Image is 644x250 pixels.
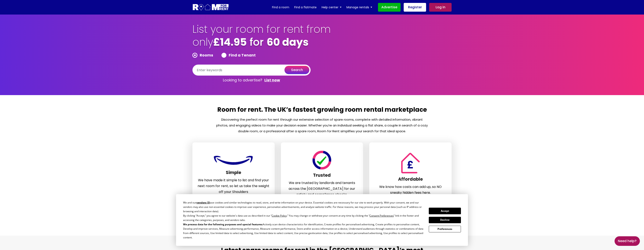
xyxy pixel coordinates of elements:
button: search [284,66,309,74]
a: Register [404,3,426,12]
a: Manage rentals [346,4,372,10]
h3: Trusted [286,173,358,180]
input: Enter keywords [192,65,311,76]
div: Cookie Consent Prompt [176,194,468,246]
p: We know how costs can add up, so NO sneaky hidden fees here. [374,184,446,196]
a: Find a room [272,4,289,10]
p: We are trusted by landlords and tenants across the [GEOGRAPHIC_DATA] for our safety and complianc... [286,180,358,197]
span: vendors (3) [196,201,210,204]
a: Need Help? [615,236,640,246]
button: Decline [429,217,461,223]
b: We process data for the following purposes and special features: [183,223,263,226]
a: List now [264,78,280,83]
b: 60 days [267,35,309,49]
a: Help center [322,4,341,10]
h2: Room for rent. The UK’s fastest growing room rental marketplace [216,105,428,117]
button: Accept [429,208,461,214]
span: Cookie Policy [272,214,287,217]
a: Find a flatmate [294,4,317,10]
img: Room For Rent [213,154,254,167]
label: Rooms [192,53,213,58]
h1: List your room for rent from only [192,23,331,53]
label: Find a Tenant [221,53,256,58]
a: Advertise [378,3,401,12]
p: We and our use cookies and similar technologies to read, store, and write information on your dev... [183,200,424,213]
p: Actively scan device characteristics for identification, Create profiles for personalised adverti... [183,222,424,240]
p: Discovering the perfect room for rent through our extensive selection of spare rooms, complete wi... [216,117,428,134]
img: Logo for Room for Rent, featuring a welcoming design with a house icon and modern typography [192,4,229,11]
b: £14.95 [213,35,247,49]
a: Log in [429,3,452,12]
img: Room For Rent [312,151,332,169]
button: Preferences [429,226,461,232]
h3: Simple [198,170,270,177]
h3: Affordable [374,176,446,184]
img: Room For Rent [399,153,422,173]
p: Looking to advertise? [192,76,311,85]
p: By clicking “Accept,” you agree to our website's data use as described in our “ .” You may change... [183,213,424,222]
span: Consent Preferences [369,214,394,217]
span: for [250,35,264,49]
p: We have made it simple to list and find your next room for rent, so let us take the weight off yo... [198,177,270,195]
